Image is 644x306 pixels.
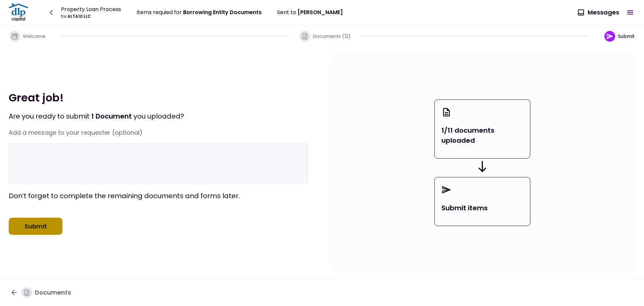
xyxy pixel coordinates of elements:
button: Documents [5,284,76,301]
span: Borrowing Entity Documents [183,8,262,16]
p: Add a message to your requester (optional) [9,128,308,137]
button: Submit [9,218,62,235]
button: Welcome [4,26,51,47]
h1: Great job! [9,91,308,104]
div: Items requied for [137,8,262,16]
span: 1 Document [91,112,132,121]
button: Messages [573,4,625,21]
div: Property Loan Process [61,5,121,13]
span: for [61,13,66,19]
p: Don’t forget to complete the remaining documents and forms later. [9,191,308,201]
span: [PERSON_NAME] [298,8,343,16]
span: Submit [618,33,635,40]
div: Documents [21,287,71,298]
div: ALTA10 LLC [61,13,121,19]
img: Logo [8,2,29,23]
div: Sent to [277,8,343,16]
p: 1/11 documents uploaded [441,125,523,145]
button: Documents (12) [299,26,351,47]
span: Welcome [23,33,46,40]
p: Are you ready to submit you uploaded ? [9,111,308,121]
p: Submit items [441,203,523,213]
span: Documents (12) [313,33,351,40]
button: Submit [599,26,640,47]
